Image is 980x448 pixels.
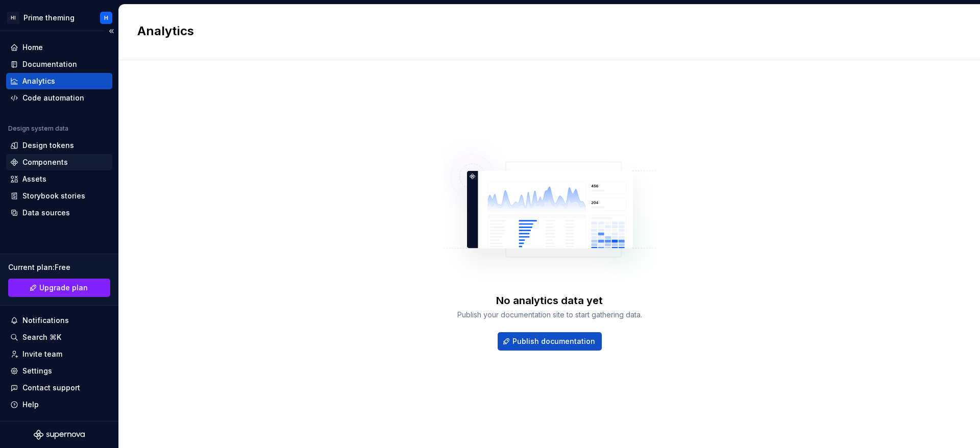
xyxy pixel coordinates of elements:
a: Invite team [6,346,112,362]
div: Help [22,400,39,410]
button: Collapse sidebar [104,24,118,38]
span: Upgrade plan [39,283,88,293]
div: Notifications [22,315,69,326]
div: Contact support [22,383,80,393]
a: Upgrade plan [8,279,110,297]
span: Publish documentation [512,336,595,346]
a: Code automation [6,90,112,106]
button: Contact support [6,380,112,396]
div: Code automation [22,93,84,103]
a: Analytics [6,73,112,89]
a: Components [6,154,112,170]
a: Assets [6,171,112,187]
button: Notifications [6,312,112,329]
a: Documentation [6,56,112,72]
a: Settings [6,363,112,379]
button: Help [6,396,112,413]
a: Data sources [6,205,112,221]
a: Design tokens [6,137,112,154]
div: Search ⌘K [22,332,61,342]
a: Home [6,39,112,56]
div: Invite team [22,349,62,359]
button: HIPrime themingH [2,7,116,29]
div: Data sources [22,208,70,218]
div: Documentation [22,59,77,69]
a: Storybook stories [6,188,112,204]
div: Analytics [22,76,55,86]
button: Search ⌘K [6,329,112,345]
div: Home [22,42,43,53]
div: Assets [22,174,46,184]
div: Publish your documentation site to start gathering data. [457,310,642,320]
div: No analytics data yet [496,293,603,308]
h2: Analytics [137,23,949,39]
button: Publish documentation [498,332,602,351]
div: Settings [22,366,52,376]
svg: Supernova Logo [34,430,85,440]
div: Current plan : Free [8,262,110,272]
div: Design system data [8,125,68,133]
div: Storybook stories [22,191,85,201]
div: Components [22,157,68,167]
div: HI [7,12,19,24]
div: H [104,14,108,22]
div: Design tokens [22,140,74,151]
div: Prime theming [23,13,75,23]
